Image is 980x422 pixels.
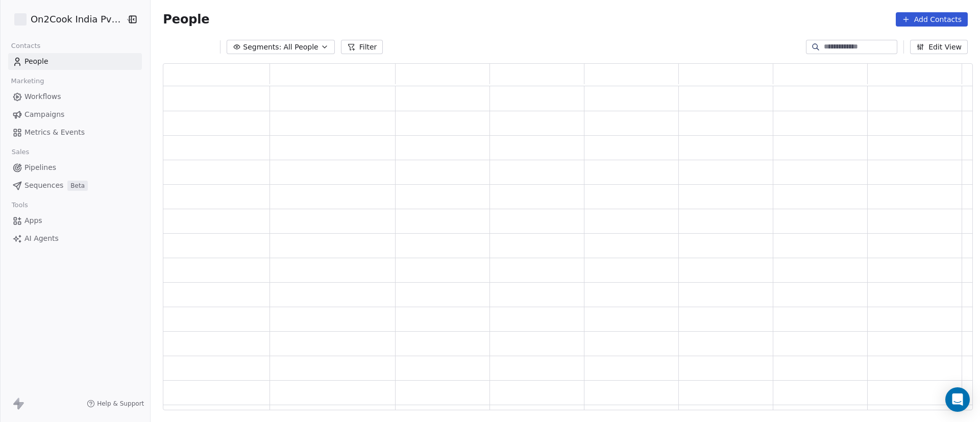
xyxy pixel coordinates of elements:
[24,215,42,226] span: Apps
[243,42,281,53] span: Segments:
[7,73,48,89] span: Marketing
[8,53,142,70] a: People
[896,12,968,27] button: Add Contacts
[67,181,88,191] span: Beta
[945,387,970,412] div: Open Intercom Messenger
[8,177,142,194] a: SequencesBeta
[341,40,383,54] button: Filter
[283,42,318,53] span: All People
[24,127,85,138] span: Metrics & Events
[8,88,142,105] a: Workflows
[8,230,142,247] a: AI Agents
[8,124,142,141] a: Metrics & Events
[8,159,142,176] a: Pipelines
[24,56,48,67] span: People
[31,13,123,26] span: On2Cook India Pvt. Ltd.
[7,144,34,160] span: Sales
[12,11,119,28] button: On2Cook India Pvt. Ltd.
[87,400,144,408] a: Help & Support
[24,109,64,120] span: Campaigns
[163,12,209,27] span: People
[8,212,142,229] a: Apps
[910,40,968,54] button: Edit View
[24,162,56,173] span: Pipelines
[7,38,45,54] span: Contacts
[7,197,32,213] span: Tools
[8,106,142,123] a: Campaigns
[24,233,59,244] span: AI Agents
[97,400,144,408] span: Help & Support
[24,180,63,191] span: Sequences
[24,91,61,102] span: Workflows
